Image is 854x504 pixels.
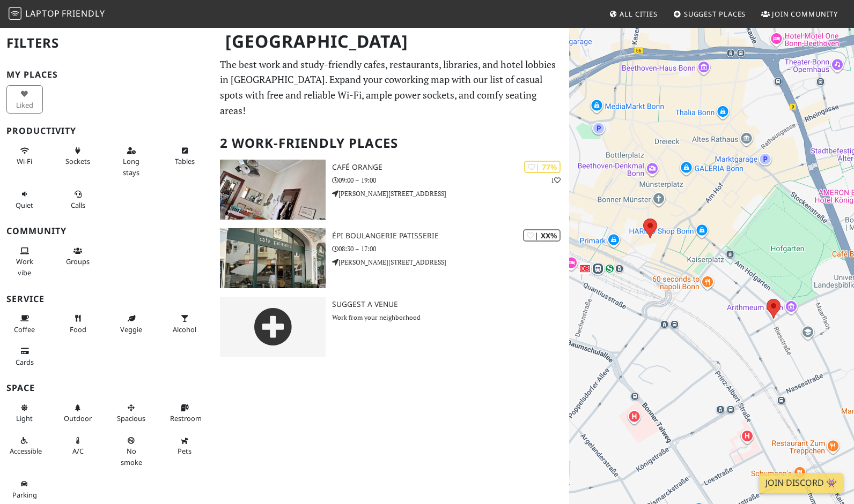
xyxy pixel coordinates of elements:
[6,70,207,80] h3: My Places
[757,4,842,24] a: Join Community
[6,126,207,136] h3: Productivity
[220,57,563,118] p: The best work and study-friendly cafes, restaurants, libraries, and hotel lobbies in [GEOGRAPHIC_...
[332,312,569,322] p: Work from your neighborhood
[25,7,60,19] span: Laptop
[117,413,145,423] span: Spacious
[9,5,105,24] a: LaptopFriendly LaptopFriendly
[217,27,567,56] h1: [GEOGRAPHIC_DATA]
[220,127,563,160] h2: 2 Work-Friendly Places
[62,7,105,19] span: Friendly
[332,231,569,240] h3: épi boulangerie patisserie
[113,432,150,471] button: No smoke
[167,399,203,427] button: Restroom
[620,9,658,19] span: All Cities
[6,310,43,338] button: Coffee
[60,242,97,270] button: Groups
[213,297,569,357] a: Suggest a Venue Work from your neighborhood
[6,342,43,371] button: Cards
[123,156,139,177] span: Long stays
[6,185,43,214] button: Quiet
[213,228,569,288] a: épi boulangerie patisserie | XX% épi boulangerie patisserie 08:30 – 17:00 [PERSON_NAME][STREET_AD...
[113,142,150,181] button: Long stays
[17,156,32,166] span: Stable Wi-Fi
[16,257,33,277] span: People working
[6,383,207,393] h3: Space
[71,200,85,210] span: Video/audio calls
[551,175,561,185] p: 1
[113,310,150,338] button: Veggie
[6,432,43,460] button: Accessible
[220,228,326,288] img: épi boulangerie patisserie
[6,142,43,170] button: Wi-Fi
[6,242,43,281] button: Work vibe
[6,475,43,503] button: Parking
[70,325,86,334] span: Food
[332,257,569,267] p: [PERSON_NAME][STREET_ADDRESS]
[332,175,569,185] p: 09:00 – 19:00
[332,163,569,172] h3: Café Orange
[6,399,43,427] button: Light
[167,142,203,170] button: Tables
[64,413,92,423] span: Outdoor area
[220,297,326,357] img: gray-place-d2bdb4477600e061c01bd816cc0f2ef0cfcb1ca9e3ad78868dd16fb2af073a21.png
[170,413,202,423] span: Restroom
[669,4,750,24] a: Suggest Places
[60,399,97,427] button: Outdoor
[220,160,326,220] img: Café Orange
[66,257,90,266] span: Group tables
[772,9,838,19] span: Join Community
[759,473,843,493] a: Join Discord 👾
[6,226,207,236] h3: Community
[167,432,203,460] button: Pets
[120,325,142,334] span: Veggie
[6,27,207,59] h2: Filters
[332,244,569,254] p: 08:30 – 17:00
[173,325,196,334] span: Alcohol
[605,4,662,24] a: All Cities
[60,142,97,170] button: Sockets
[684,9,746,19] span: Suggest Places
[16,413,33,423] span: Natural light
[121,446,142,467] span: Smoke free
[10,446,42,456] span: Accessible
[72,446,84,456] span: Air conditioned
[60,310,97,338] button: Food
[65,156,90,166] span: Power sockets
[167,310,203,338] button: Alcohol
[523,229,561,242] div: | XX%
[60,185,97,214] button: Calls
[14,325,35,334] span: Coffee
[213,160,569,220] a: Café Orange | 77% 1 Café Orange 09:00 – 19:00 [PERSON_NAME][STREET_ADDRESS]
[16,357,34,367] span: Credit cards
[9,7,21,20] img: LaptopFriendly
[113,399,150,427] button: Spacious
[524,161,561,173] div: | 77%
[12,490,37,500] span: Parking
[332,189,569,199] p: [PERSON_NAME][STREET_ADDRESS]
[16,200,33,210] span: Quiet
[175,156,195,166] span: Work-friendly tables
[60,432,97,460] button: A/C
[6,294,207,304] h3: Service
[332,300,569,309] h3: Suggest a Venue
[178,446,192,456] span: Pet friendly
